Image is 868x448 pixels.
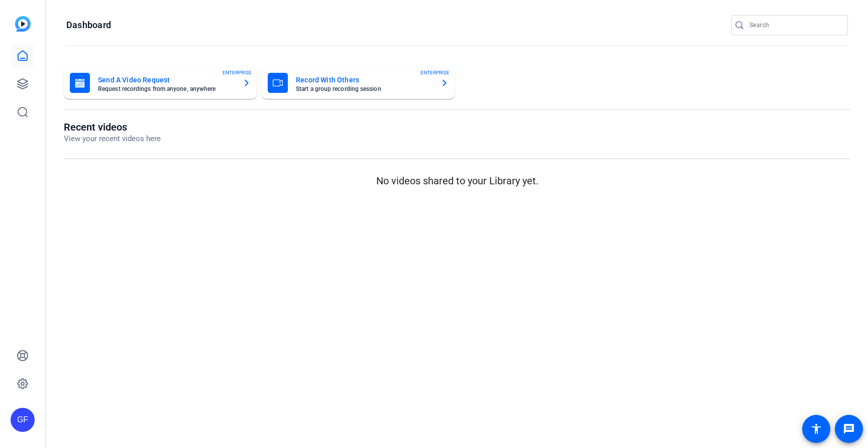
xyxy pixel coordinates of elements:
mat-icon: message [843,423,855,435]
div: GF [11,408,35,432]
mat-card-title: Send A Video Request [98,74,235,86]
mat-card-subtitle: Start a group recording session [296,86,432,92]
mat-card-title: Record With Others [296,74,432,86]
h1: Recent videos [64,121,161,133]
p: No videos shared to your Library yet. [64,173,850,188]
p: View your recent videos here [64,133,161,145]
img: blue-gradient.svg [15,16,31,32]
mat-icon: accessibility [810,423,822,435]
span: ENTERPRISE [420,69,450,76]
button: Send A Video RequestRequest recordings from anyone, anywhereENTERPRISE [64,67,257,99]
button: Record With OthersStart a group recording sessionENTERPRISE [262,67,455,99]
h1: Dashboard [66,19,111,31]
mat-card-subtitle: Request recordings from anyone, anywhere [98,86,235,92]
input: Search [749,19,840,31]
span: ENTERPRISE [223,69,252,76]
